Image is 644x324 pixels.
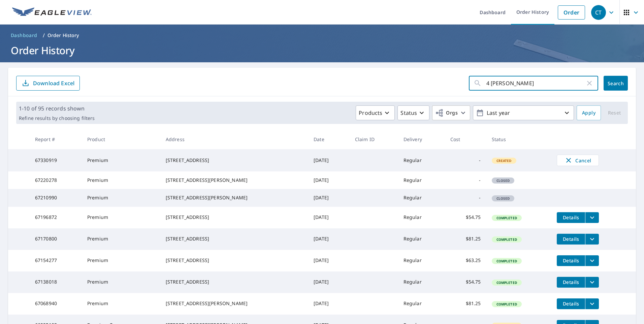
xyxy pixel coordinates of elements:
td: Premium [82,228,160,250]
td: Premium [82,207,160,228]
button: Search [604,76,628,91]
td: $54.75 [445,271,486,293]
button: Apply [577,105,601,120]
td: Premium [82,271,160,293]
td: [DATE] [308,228,350,250]
input: Address, Report #, Claim ID, etc. [486,74,585,93]
td: 67210990 [30,189,82,206]
div: [STREET_ADDRESS] [166,279,303,285]
button: filesDropdownBtn-67170800 [585,234,599,245]
td: [DATE] [308,271,350,293]
th: Date [308,129,350,149]
td: [DATE] [308,293,350,315]
td: Regular [398,250,445,271]
td: Regular [398,271,445,293]
th: Cost [445,129,486,149]
td: [DATE] [308,207,350,228]
button: Orgs [432,105,470,120]
span: Created [492,158,516,163]
th: Report # [30,129,82,149]
td: 67196872 [30,207,82,228]
span: Details [561,279,581,285]
span: Completed [492,280,521,285]
span: Cancel [564,156,592,164]
td: 67220278 [30,171,82,189]
span: Apply [582,109,595,117]
button: detailsBtn-67196872 [557,212,585,223]
td: 67138018 [30,271,82,293]
div: [STREET_ADDRESS] [166,257,303,264]
button: Cancel [557,155,599,166]
span: Closed [492,196,514,201]
th: Address [160,129,308,149]
span: Orgs [435,109,458,117]
div: [STREET_ADDRESS][PERSON_NAME] [166,300,303,307]
td: Regular [398,207,445,228]
a: Dashboard [8,30,40,41]
th: Status [486,129,552,149]
td: $54.75 [445,207,486,228]
td: $81.25 [445,228,486,250]
span: Completed [492,302,521,306]
p: Order History [47,32,79,39]
div: CT [591,5,606,20]
td: [DATE] [308,149,350,171]
span: Completed [492,237,521,242]
td: Regular [398,149,445,171]
th: Claim ID [350,129,398,149]
td: [DATE] [308,171,350,189]
span: Details [561,257,581,264]
div: [STREET_ADDRESS] [166,157,303,164]
td: Regular [398,171,445,189]
span: Details [561,214,581,221]
p: Last year [484,107,563,119]
div: [STREET_ADDRESS] [166,235,303,242]
button: detailsBtn-67068940 [557,298,585,309]
th: Product [82,129,160,149]
td: [DATE] [308,189,350,206]
button: filesDropdownBtn-67196872 [585,212,599,223]
nav: breadcrumb [8,30,636,41]
p: Status [400,109,417,117]
button: filesDropdownBtn-67138018 [585,277,599,288]
p: Refine results by choosing filters [19,115,95,121]
div: [STREET_ADDRESS][PERSON_NAME] [166,194,303,201]
td: 67170800 [30,228,82,250]
button: filesDropdownBtn-67068940 [585,298,599,309]
td: $63.25 [445,250,486,271]
h1: Order History [8,43,636,57]
td: - [445,171,486,189]
button: Status [397,105,429,120]
span: Dashboard [11,32,37,39]
td: Premium [82,250,160,271]
td: 67154277 [30,250,82,271]
td: Premium [82,171,160,189]
button: detailsBtn-67170800 [557,234,585,245]
button: detailsBtn-67154277 [557,255,585,266]
td: [DATE] [308,250,350,271]
td: Regular [398,293,445,315]
button: Last year [473,105,574,120]
img: EV Logo [12,7,92,18]
td: Premium [82,149,160,171]
td: Premium [82,293,160,315]
td: Premium [82,189,160,206]
td: Regular [398,189,445,206]
td: $81.25 [445,293,486,315]
span: Completed [492,216,521,220]
span: Search [609,80,622,87]
div: [STREET_ADDRESS][PERSON_NAME] [166,177,303,184]
td: Regular [398,228,445,250]
div: [STREET_ADDRESS] [166,214,303,221]
button: detailsBtn-67138018 [557,277,585,288]
span: Details [561,300,581,307]
td: - [445,149,486,171]
td: 67330919 [30,149,82,171]
p: Download Excel [33,79,74,87]
a: Order [558,5,585,20]
li: / [43,31,45,39]
td: 67068940 [30,293,82,315]
button: filesDropdownBtn-67154277 [585,255,599,266]
p: Products [359,109,382,117]
button: Products [356,105,395,120]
